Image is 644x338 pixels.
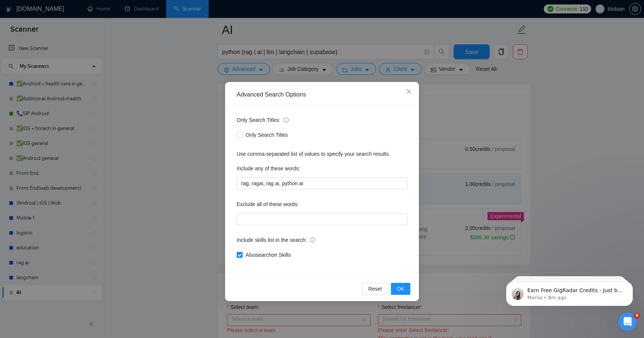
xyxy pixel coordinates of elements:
[237,150,407,158] div: Use comma-separated list of values to specify your search results.
[399,82,419,102] button: Close
[237,116,289,124] span: Only Search Titles:
[243,251,294,259] span: Also search on Skills
[243,131,291,139] span: Only Search Titles
[310,237,315,243] span: info-circle
[397,285,404,293] span: OK
[237,198,299,210] label: Exclude all of these words:
[406,89,412,95] span: close
[495,266,644,318] iframe: Intercom notifications message
[368,285,382,293] span: Reset
[237,91,407,99] div: Advanced Search Options
[237,162,300,174] label: Include any of these words:
[284,117,289,123] span: info-circle
[362,283,388,295] button: Reset
[619,313,637,331] iframe: Intercom live chat
[391,283,410,295] button: OK
[634,313,640,319] span: 8
[237,236,315,244] span: Include skills list in the search:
